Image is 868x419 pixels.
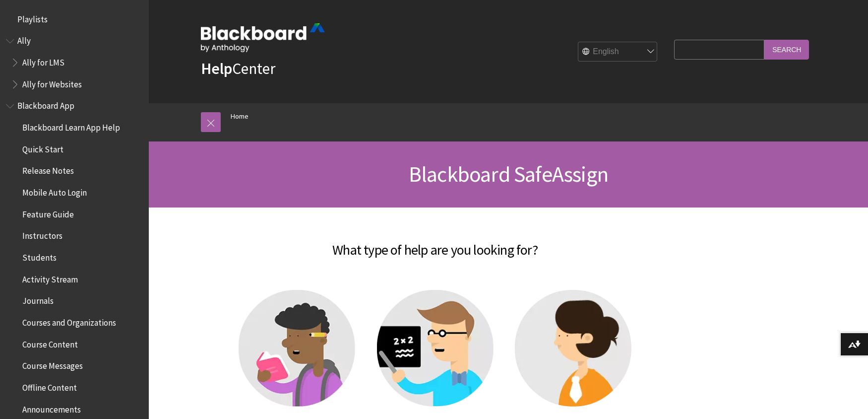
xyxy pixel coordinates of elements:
[22,184,87,198] span: Mobile Auto Login
[201,23,325,52] img: Blackboard by Anthology
[22,271,78,284] span: Activity Stream
[22,336,78,349] span: Course Content
[22,119,120,133] span: Blackboard Learn App Help
[6,11,143,28] nav: Book outline for Playlists
[22,141,63,154] span: Quick Start
[22,358,83,371] span: Course Messages
[17,33,31,46] span: Ally
[6,33,143,93] nav: Book outline for Anthology Ally Help
[17,11,48,24] span: Playlists
[578,42,658,62] select: Site Language Selector
[515,290,631,407] img: Administrator help
[22,401,81,415] span: Announcements
[201,59,232,78] strong: Help
[201,59,275,78] a: HelpCenter
[239,290,355,407] img: Student help
[409,160,608,188] span: Blackboard SafeAssign
[22,314,116,328] span: Courses and Organizations
[22,76,82,89] span: Ally for Websites
[764,40,809,59] input: Search
[377,290,494,407] img: Instructor help
[22,163,74,176] span: Release Notes
[22,293,54,306] span: Journals
[231,110,248,123] a: Home
[17,98,74,111] span: Blackboard App
[22,249,57,263] span: Students
[22,228,62,241] span: Instructors
[22,206,74,219] span: Feature Guide
[22,54,64,68] span: Ally for LMS
[159,227,711,260] h2: What type of help are you looking for?
[22,379,77,393] span: Offline Content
